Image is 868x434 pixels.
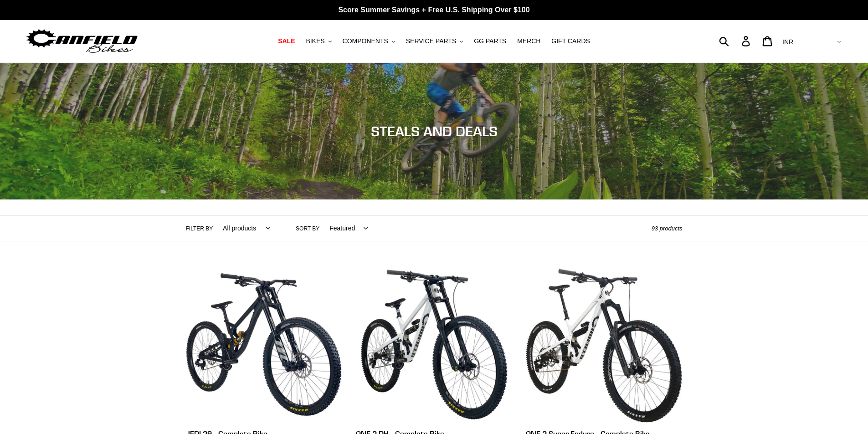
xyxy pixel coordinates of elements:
[469,35,511,47] a: GG PARTS
[406,37,456,45] span: SERVICE PARTS
[343,37,388,45] span: COMPONENTS
[338,35,400,47] button: COMPONENTS
[301,35,336,47] button: BIKES
[652,225,683,232] span: 93 products
[547,35,595,47] a: GIFT CARDS
[25,27,139,56] img: Canfield Bikes
[724,31,747,51] input: Search
[306,37,324,45] span: BIKES
[371,123,498,139] span: STEALS AND DEALS
[551,37,590,45] span: GIFT CARDS
[278,37,295,45] span: SALE
[401,35,467,47] button: SERVICE PARTS
[513,35,545,47] a: MERCH
[296,225,319,233] label: Sort by
[273,35,299,47] a: SALE
[517,37,540,45] span: MERCH
[186,225,213,233] label: Filter by
[474,37,506,45] span: GG PARTS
